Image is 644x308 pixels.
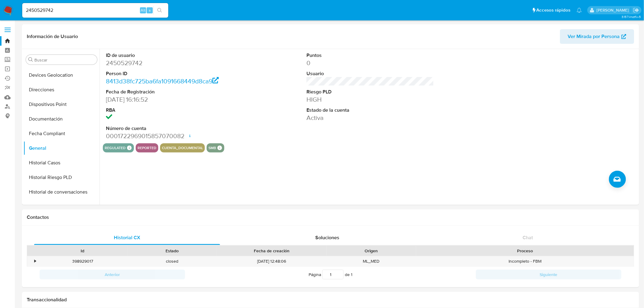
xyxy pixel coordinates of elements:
h1: Transaccionalidad [27,297,634,303]
button: IV Challenges [23,199,100,214]
button: reported [138,147,156,149]
input: Buscar [34,57,95,63]
dd: [DATE] 16:16:52 [106,95,233,104]
button: Historial Riesgo PLD [23,170,100,185]
button: Historial Casos [23,156,100,170]
button: Documentación [23,112,100,126]
dt: Estado de la cuenta [306,107,434,114]
span: Página de [309,270,352,279]
a: Notificaciones [577,8,582,13]
div: Fecha de creación [221,248,322,254]
span: Ver Mirada por Persona [568,29,620,44]
span: 1 [351,271,352,278]
div: 398929017 [38,256,127,266]
button: Direcciones [23,82,100,97]
div: Proceso [420,248,630,254]
span: Historial CX [114,234,140,241]
dd: 2450529742 [106,59,233,67]
button: Anterior [40,270,185,279]
dt: Person ID [106,70,233,77]
input: Buscar usuario o caso... [22,6,168,14]
a: 8413d38fc725ba6fa1091668449d8ca9 [106,77,219,86]
dd: HIGH [306,95,434,104]
div: Origen [331,248,412,254]
div: Id [42,248,123,254]
button: Historial de conversaciones [23,185,100,199]
button: cuenta_documental [162,147,203,149]
dt: Fecha de Registración [106,89,233,95]
h1: Contactos [27,214,634,220]
dt: Número de cuenta [106,125,233,132]
div: closed [127,256,217,266]
dt: Puntos [306,52,434,59]
dt: Riesgo PLD [306,89,434,95]
p: marianathalie.grajeda@mercadolibre.com.mx [597,7,631,13]
div: Incompleto - FBM [416,256,634,266]
button: General [23,141,100,156]
button: regulated [105,147,126,149]
button: Ver Mirada por Persona [560,29,634,44]
span: Soluciones [316,234,340,241]
button: smb [208,147,216,149]
button: search-icon [153,6,166,15]
button: Devices Geolocation [23,68,100,82]
span: Chat [523,234,533,241]
a: Salir [633,7,639,13]
dt: RBA [106,107,233,114]
dt: Usuario [306,70,434,77]
div: • [34,258,36,264]
span: Alt [141,7,145,13]
button: Siguiente [476,270,621,279]
span: s [149,7,151,13]
dd: 0 [306,59,434,67]
div: ML_MED [327,256,416,266]
button: Fecha Compliant [23,126,100,141]
dt: ID de usuario [106,52,233,59]
dd: Activa [306,114,434,122]
div: Estado [131,248,212,254]
h1: Información de Usuario [27,33,78,40]
button: Dispositivos Point [23,97,100,112]
div: [DATE] 12:48:06 [217,256,327,266]
button: Buscar [28,57,33,62]
span: Accesos rápidos [537,7,571,13]
dd: 0001722969015857070082 [106,132,233,140]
